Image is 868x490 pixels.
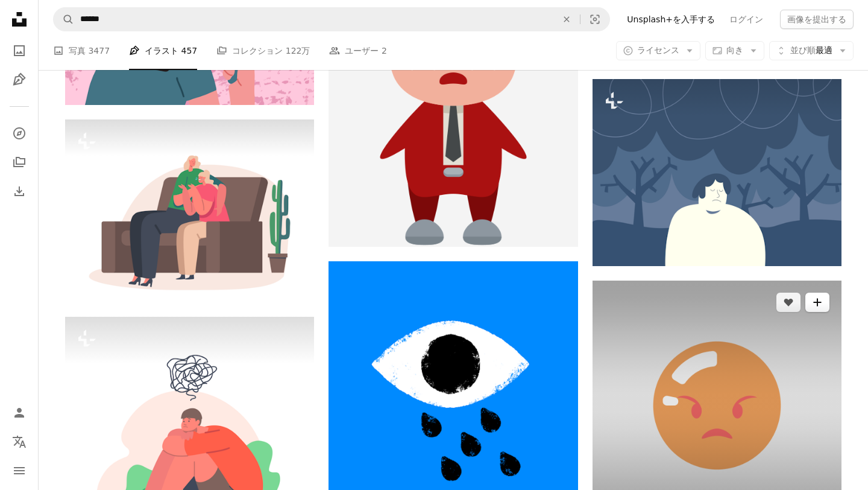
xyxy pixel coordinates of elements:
[7,150,31,174] a: コレクション
[216,31,310,70] a: コレクション 122万
[593,79,841,266] img: 悲しみと孤独がこの画像に描かれています。
[776,293,800,312] button: いいね！
[7,401,31,425] a: ログイン / 登録する
[616,41,700,60] button: ライセンス
[769,41,854,60] button: 並び順最適
[790,45,832,57] span: 最適
[54,8,74,31] button: Unsplashで検索する
[580,8,609,31] button: ビジュアル検索
[790,45,816,55] span: 並び順
[329,31,386,70] a: ユーザー 2
[726,45,743,55] span: 向き
[620,10,722,29] a: Unsplash+を入手する
[382,44,387,57] span: 2
[722,10,770,29] a: ログイン
[7,179,31,203] a: ダウンロード履歴
[53,31,110,70] a: 写真 3477
[7,68,31,92] a: イラスト
[65,119,314,302] img: 部屋のソファに座って子どもを慰める母親。ママと娘が問題について話し、親のキャラクターをサポートし、泣いている女の子を抱きしめる。愛情のある関係、子育て。漫画の人々のベクターイラスト
[593,399,841,410] a: 悲しそうな表情を浮かべた悲しい顔
[286,44,310,57] span: 122万
[329,116,577,127] a: 白い背景の前に立つネクタイをした男性
[65,429,314,440] a: ティーンエイジャーのうつ病、問題、落ち込んだ不幸な少年が床に座り、頭の中でもつれた考えを持つ。子供のキャラクターは、専門的な心理的援助、精神的援助を必要としています。漫画のベクターイラスト
[53,7,610,31] form: サイト内でビジュアルを探す
[637,45,679,55] span: ライセンス
[780,10,854,29] button: 画像を提出する
[705,41,764,60] button: 向き
[7,459,31,483] button: メニュー
[593,167,841,178] a: 悲しみと孤独がこの画像に描かれています。
[805,293,829,312] button: コレクションに追加する
[553,8,580,31] button: 全てクリア
[7,430,31,454] button: 言語
[329,380,577,391] a: 涙で泣いている目。
[7,39,31,63] a: 写真
[65,205,314,216] a: 部屋のソファに座って子どもを慰める母親。ママと娘が問題について話し、親のキャラクターをサポートし、泣いている女の子を抱きしめる。愛情のある関係、子育て。漫画の人々のベクターイラスト
[88,44,110,57] span: 3477
[7,7,31,34] a: ホーム — Unsplash
[7,121,31,145] a: 探す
